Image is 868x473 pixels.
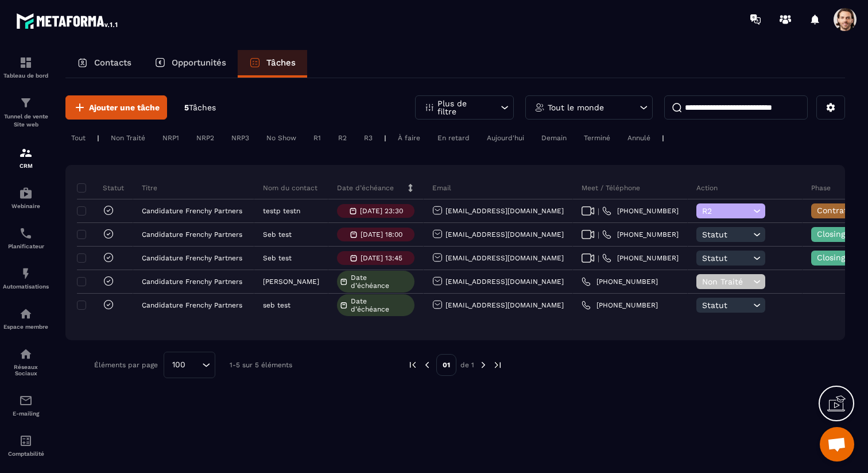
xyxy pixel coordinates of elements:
[622,131,656,145] div: Annulé
[65,95,167,120] button: Ajouter une tâche
[351,274,412,290] span: Date d’échéance
[97,134,99,142] p: |
[3,203,49,209] p: Webinaire
[142,278,242,286] p: Candidature Frenchy Partners
[696,183,718,193] p: Action
[157,131,185,145] div: NRP1
[361,230,402,239] p: [DATE] 18:00
[702,277,750,286] span: Non Traité
[598,207,599,216] span: |
[142,230,242,239] p: Candidature Frenchy Partners
[361,254,402,262] p: [DATE] 13:45
[3,364,49,376] p: Réseaux Sociaux
[3,163,49,169] p: CRM
[189,359,199,371] input: Search for option
[3,113,49,129] p: Tunnel de vente Site web
[360,207,403,215] p: [DATE] 23:30
[3,324,49,330] p: Espace membre
[19,267,33,280] img: automations
[105,131,151,145] div: Non Traité
[702,301,750,310] span: Statut
[19,56,33,70] img: formation
[337,183,394,193] p: Date d’échéance
[3,385,49,425] a: emailemailE-mailing
[548,103,604,111] p: Tout le monde
[460,360,474,370] p: de 1
[332,131,352,145] div: R2
[384,134,386,142] p: |
[3,258,49,298] a: automationsautomationsAutomatisations
[308,131,327,145] div: R1
[189,103,216,112] span: Tâches
[263,301,290,309] p: seb test
[432,131,475,145] div: En retard
[436,354,456,376] p: 01
[602,253,679,263] a: [PHONE_NUMBER]
[16,10,119,31] img: logo
[164,352,215,378] div: Search for option
[191,131,220,145] div: NRP2
[230,361,292,369] p: 1-5 sur 5 éléments
[582,301,658,310] a: [PHONE_NUMBER]
[481,131,530,145] div: Aujourd'hui
[19,96,33,110] img: formation
[408,360,418,370] img: prev
[19,146,33,160] img: formation
[3,137,49,178] a: formationformationCRM
[142,301,242,309] p: Candidature Frenchy Partners
[3,451,49,457] p: Comptabilité
[263,278,319,286] p: [PERSON_NAME]
[263,183,317,193] p: Nom du contact
[168,359,189,371] span: 100
[263,230,292,239] p: Seb test
[493,360,503,370] img: next
[3,87,49,137] a: formationformationTunnel de vente Site web
[351,297,412,313] span: Date d’échéance
[702,206,750,216] span: R2
[578,131,616,145] div: Terminé
[266,57,296,68] p: Tâches
[3,218,49,258] a: schedulerschedulerPlanificateur
[19,434,33,448] img: accountant
[89,102,160,113] span: Ajouter une tâche
[3,72,49,79] p: Tableau de bord
[261,131,302,145] div: No Show
[432,183,451,193] p: Email
[3,243,49,249] p: Planificateur
[3,425,49,466] a: accountantaccountantComptabilité
[3,339,49,385] a: social-networksocial-networkRéseaux Sociaux
[65,50,143,78] a: Contacts
[598,230,599,239] span: |
[263,207,300,215] p: testp testn
[19,226,33,240] img: scheduler
[19,394,33,407] img: email
[437,99,488,116] p: Plus de filtre
[19,347,33,361] img: social-network
[65,131,91,145] div: Tout
[3,283,49,290] p: Automatisations
[3,410,49,417] p: E-mailing
[811,183,831,193] p: Phase
[702,230,750,239] span: Statut
[142,254,242,262] p: Candidature Frenchy Partners
[3,298,49,339] a: automationsautomationsEspace membre
[142,183,157,193] p: Titre
[142,207,242,215] p: Candidature Frenchy Partners
[3,47,49,87] a: formationformationTableau de bord
[184,102,216,113] p: 5
[422,360,432,370] img: prev
[143,50,238,78] a: Opportunités
[263,254,292,262] p: Seb test
[702,253,750,263] span: Statut
[172,57,226,68] p: Opportunités
[536,131,572,145] div: Demain
[94,361,158,369] p: Éléments par page
[94,57,131,68] p: Contacts
[602,206,679,216] a: [PHONE_NUMBER]
[392,131,426,145] div: À faire
[3,178,49,218] a: automationsautomationsWebinaire
[238,50,307,78] a: Tâches
[80,183,124,193] p: Statut
[19,307,33,321] img: automations
[19,186,33,200] img: automations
